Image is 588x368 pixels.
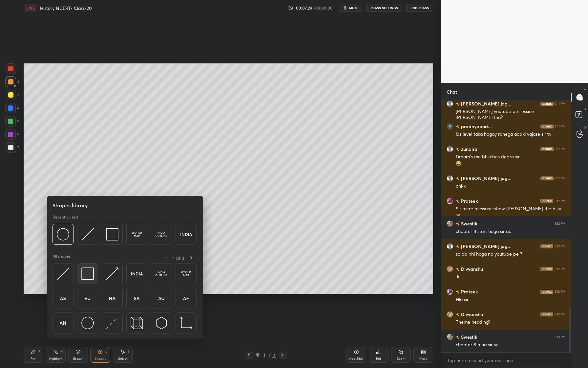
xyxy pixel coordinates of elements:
[180,317,192,329] img: svg+xml;charset=utf-8,%3Csvg%20xmlns%3D%22http%3A%2F%2Fwww.w3.org%2F2000%2Fsvg%22%20width%3D%2233...
[81,317,94,329] img: svg+xml;charset=utf-8,%3Csvg%20xmlns%3D%22http%3A%2F%2Fwww.w3.org%2F2000%2Fsvg%22%20width%3D%2236...
[73,357,83,360] div: Eraser
[460,311,483,318] h6: Divyanshu
[5,129,19,140] div: 6
[57,228,69,241] img: svg+xml;charset=utf-8,%3Csvg%20xmlns%3D%22http%3A%2F%2Fwww.w3.org%2F2000%2Fsvg%22%20width%3D%2236...
[456,245,460,248] img: no-rating-badge.077c3623.svg
[460,146,477,152] h6: zunaira
[456,251,566,258] div: so ab nhi hoga na youtube pe ?
[584,88,586,93] p: T
[447,288,453,295] img: 3
[131,228,143,241] img: svg+xml;charset=utf-8,%3Csvg%20xmlns%3D%22http%3A%2F%2Fwww.w3.org%2F2000%2Fsvg%22%20width%3D%2264...
[456,199,460,203] img: no-rating-badge.077c3623.svg
[456,274,566,280] div: Ji
[397,357,406,360] div: Zoom
[40,5,92,11] h4: History NCERT- Class-20
[366,4,402,12] button: CLASS SETTINGS
[540,290,553,294] img: iconic-dark.1390631f.png
[460,100,512,107] h6: [PERSON_NAME] jag...
[6,90,19,100] div: 3
[583,125,586,130] p: G
[456,335,460,339] img: no-rating-badge.077c3623.svg
[456,154,566,160] div: Dream's me bhi clses deqrn sir
[38,350,40,353] div: P
[57,267,69,280] img: svg+xml;charset=utf-8,%3Csvg%20xmlns%3D%22http%3A%2F%2Fwww.w3.org%2F2000%2Fsvg%22%20width%3D%2230...
[540,312,553,316] img: iconic-dark.1390631f.png
[447,266,453,272] img: ced8d7438a614965a4f0f868151a6b24.jpg
[555,199,566,203] div: 3:12 PM
[155,267,168,280] img: svg+xml;charset=utf-8,%3Csvg%20xmlns%3D%22http%3A%2F%2Fwww.w3.org%2F2000%2Fsvg%22%20width%3D%2264...
[456,319,566,326] div: Theme heading?
[5,116,19,126] div: 5
[106,317,118,329] img: svg+xml;charset=utf-8,%3Csvg%20xmlns%3D%22http%3A%2F%2Fwww.w3.org%2F2000%2Fsvg%22%20width%3D%2230...
[106,292,118,305] img: svg+xml;charset=utf-8,%3Csvg%20xmlns%3D%22http%3A%2F%2Fwww.w3.org%2F2000%2Fsvg%22%20width%3D%2264...
[540,125,554,128] img: iconic-dark.1390631f.png
[447,198,453,204] img: 3
[555,222,566,226] div: 3:12 PM
[456,183,566,190] div: ohkk
[456,313,460,316] img: no-rating-badge.077c3623.svg
[57,317,69,329] img: svg+xml;charset=utf-8,%3Csvg%20xmlns%3D%22http%3A%2F%2Fwww.w3.org%2F2000%2Fsvg%22%20width%3D%2264...
[6,63,19,74] div: 1
[155,228,168,241] img: svg+xml;charset=utf-8,%3Csvg%20xmlns%3D%22http%3A%2F%2Fwww.w3.org%2F2000%2Fsvg%22%20width%3D%2264...
[555,147,566,151] div: 3:11 PM
[456,206,566,218] div: Sir mere message show [PERSON_NAME] rhe h ky sir
[456,342,566,348] div: chapter 8 h na sir ye
[540,176,554,180] img: iconic-dark.1390631f.png
[81,267,94,280] img: svg+xml;charset=utf-8,%3Csvg%20xmlns%3D%22http%3A%2F%2Fwww.w3.org%2F2000%2Fsvg%22%20width%3D%2234...
[540,267,553,271] img: iconic-dark.1390631f.png
[460,197,478,204] h6: Prateek
[584,106,586,111] p: D
[456,267,460,271] img: no-rating-badge.077c3623.svg
[555,125,566,128] div: 3:11 PM
[441,83,462,101] p: Chat
[456,290,460,294] img: no-rating-badge.077c3623.svg
[456,108,566,121] div: [PERSON_NAME] youtube pe session [PERSON_NAME] tha?
[155,292,168,305] img: svg+xml;charset=utf-8,%3Csvg%20xmlns%3D%22http%3A%2F%2Fwww.w3.org%2F2000%2Fsvg%22%20width%3D%2264...
[52,254,71,262] p: All shapes
[6,142,19,153] div: 7
[540,244,553,248] img: iconic-dark.1390631f.png
[441,101,571,352] div: grid
[269,353,271,357] div: /
[456,102,460,106] img: no-rating-badge.077c3623.svg
[31,357,36,360] div: Pen
[349,6,358,10] span: mute
[460,123,492,130] h6: pradnyabod...
[540,102,554,106] img: iconic-dark.1390631f.png
[555,290,566,294] div: 3:12 PM
[105,350,107,353] div: L
[155,317,168,329] img: svg+xml;charset=utf-8,%3Csvg%20xmlns%3D%22http%3A%2F%2Fwww.w3.org%2F2000%2Fsvg%22%20width%3D%2230...
[131,267,143,280] img: svg+xml;charset=utf-8,%3Csvg%20xmlns%3D%22http%3A%2F%2Fwww.w3.org%2F2000%2Fsvg%22%20width%3D%2264...
[456,296,566,303] div: Hlo sir
[447,334,453,340] img: c0a68aa5f6904b63a445c3af21fc34fd.jpg
[81,292,94,305] img: svg+xml;charset=utf-8,%3Csvg%20xmlns%3D%22http%3A%2F%2Fwww.w3.org%2F2000%2Fsvg%22%20width%3D%2264...
[447,175,453,182] img: default.png
[540,199,553,203] img: iconic-dark.1390631f.png
[447,220,453,227] img: c0a68aa5f6904b63a445c3af21fc34fd.jpg
[272,352,276,358] div: 3
[460,265,483,272] h6: Divyanshu
[180,292,192,305] img: svg+xml;charset=utf-8,%3Csvg%20xmlns%3D%22http%3A%2F%2Fwww.w3.org%2F2000%2Fsvg%22%20width%3D%2264...
[52,215,78,220] p: Recently used
[447,123,453,130] img: 3
[555,335,566,339] div: 3:13 PM
[456,228,566,235] div: chapter 8 start hoga sir ab
[460,220,477,227] h6: Swestik
[406,4,433,12] button: End Class
[349,357,364,360] div: Add Slide
[60,350,63,353] div: H
[339,4,362,12] button: mute
[49,357,63,360] div: Highlight
[447,243,453,250] img: default.png
[95,357,106,360] div: Shapes
[460,288,478,295] h6: Prateek
[6,77,19,87] div: 2
[173,255,184,261] p: 1 OF 2
[447,101,453,107] img: default.png
[128,350,130,353] div: S
[5,103,19,113] div: 4
[460,243,512,250] h6: [PERSON_NAME] jag...
[456,131,566,138] div: ias level taka hogay rahega aapki vajase sir ty
[555,267,566,271] div: 3:12 PM
[419,357,428,360] div: More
